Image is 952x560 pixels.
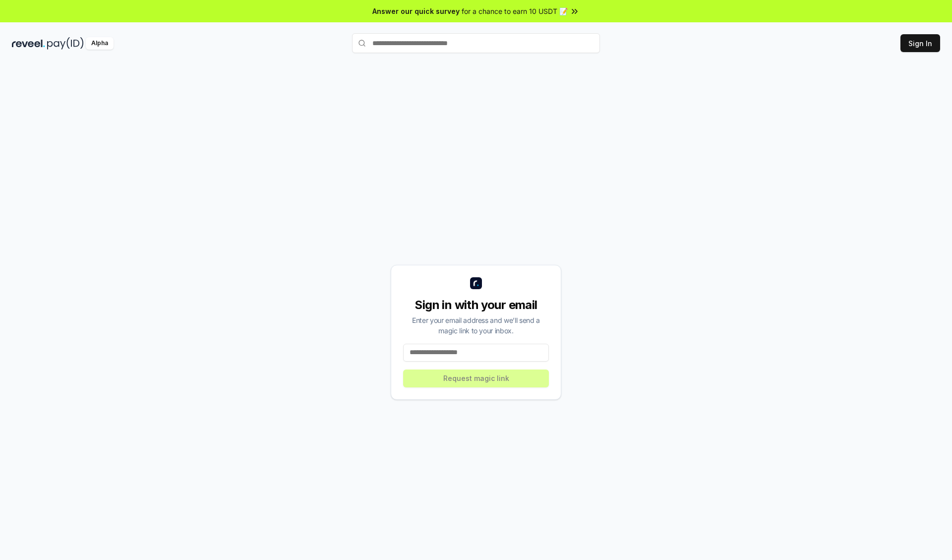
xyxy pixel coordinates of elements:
span: Answer our quick survey [372,6,460,16]
div: Sign in with your email [403,297,549,313]
img: logo_small [470,277,482,289]
div: Alpha [86,37,114,50]
span: for a chance to earn 10 USDT 📝 [462,6,568,16]
img: pay_id [47,37,84,50]
button: Sign In [900,34,940,52]
div: Enter your email address and we’ll send a magic link to your inbox. [403,315,549,336]
img: reveel_dark [12,37,45,50]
